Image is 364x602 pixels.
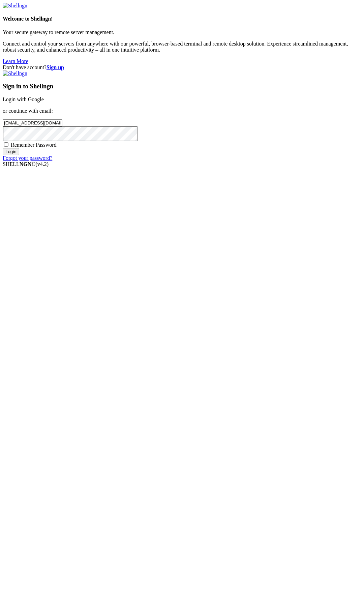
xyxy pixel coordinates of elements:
p: or continue with email: [3,108,361,114]
input: Login [3,148,19,155]
h4: Welcome to Shellngn! [3,16,361,22]
a: Learn More [3,58,28,64]
a: Login with Google [3,96,44,102]
span: 4.2.0 [36,161,49,167]
p: Your secure gateway to remote server management. [3,29,361,35]
a: Forgot your password? [3,155,52,161]
span: SHELL © [3,161,49,167]
p: Connect and control your servers from anywhere with our powerful, browser-based terminal and remo... [3,41,361,53]
div: Don't have account? [3,64,361,70]
input: Email address [3,119,62,126]
img: Shellngn [3,3,27,9]
span: Remember Password [11,142,57,148]
b: NGN [20,161,32,167]
input: Remember Password [4,142,8,147]
h3: Sign in to Shellngn [3,83,361,90]
a: Sign up [47,64,64,70]
img: Shellngn [3,70,27,77]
